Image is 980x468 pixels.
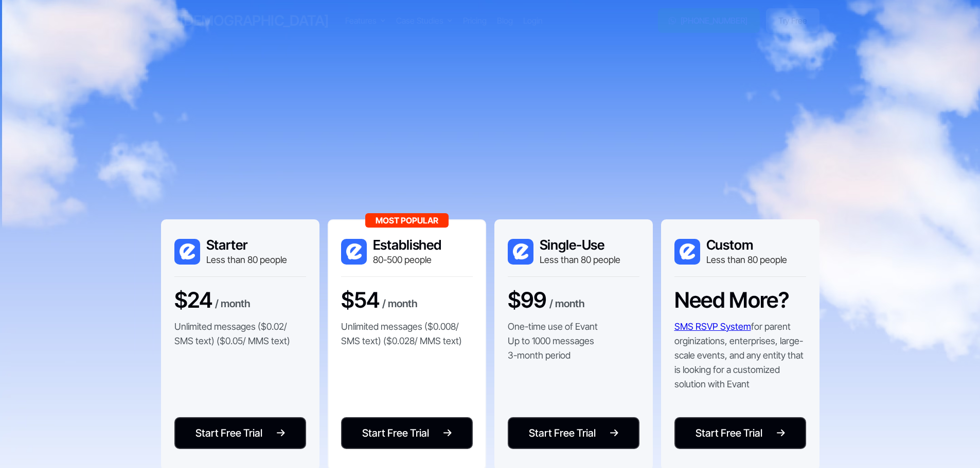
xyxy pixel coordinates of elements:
[681,14,748,27] div: [PHONE_NUMBER]
[463,14,487,27] a: Pricing
[766,8,819,33] a: Try Free
[674,287,789,313] h3: Need More?
[206,237,287,253] h3: Starter
[341,417,473,449] a: Start Free Trial
[529,425,596,441] div: Start Free Trial
[206,253,287,266] div: Less than 80 people
[174,320,306,348] p: Unlimited messages ($0.02/ SMS text) ($0.05/ MMS text)
[345,14,386,27] div: Features
[523,14,543,27] a: Login
[508,287,547,313] h3: $99
[540,237,620,253] h3: Single-Use
[365,213,449,228] div: Most Popular
[658,8,760,33] a: [PHONE_NUMBER]
[549,296,585,313] div: / month
[696,425,762,441] div: Start Free Trial
[706,253,787,266] div: Less than 80 people
[341,320,473,348] p: Unlimited messages ($0.008/ SMS text) ($0.028/ MMS text)
[195,425,262,441] div: Start Free Trial
[540,253,620,266] div: Less than 80 people
[161,12,329,30] a: home
[674,321,751,332] a: SMS RSVP System
[345,14,377,27] div: Features
[341,287,380,313] h3: $54
[174,287,212,313] h3: $24
[396,14,453,27] div: Case Studies
[497,14,513,27] a: Blog
[174,417,306,449] a: Start Free Trial
[215,296,251,313] div: / month
[508,320,598,363] p: One-time use of Evant Up to 1000 messages 3-month period
[508,417,639,449] a: Start Free Trial
[382,296,418,313] div: / month
[373,253,442,266] div: 80-500 people
[180,12,329,30] h3: [DEMOGRAPHIC_DATA]
[706,237,787,253] h3: Custom
[396,14,443,27] div: Case Studies
[674,417,806,449] a: Start Free Trial
[373,237,442,253] h3: Established
[362,425,429,441] div: Start Free Trial
[674,320,806,391] p: for parent orginizations, enterprises, large-scale events, and any entity that is looking for a c...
